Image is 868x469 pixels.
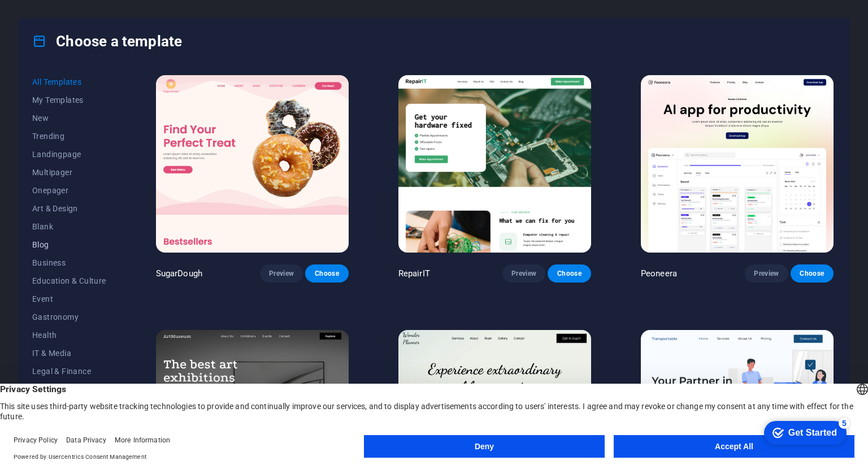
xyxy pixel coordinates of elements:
[32,127,106,145] button: Trending
[156,268,202,279] p: SugarDough
[9,6,92,29] div: Get Started 5 items remaining, 0% complete
[314,269,339,278] span: Choose
[32,73,106,91] button: All Templates
[84,2,95,14] div: 5
[32,91,106,109] button: My Templates
[269,269,294,278] span: Preview
[32,362,106,380] button: Legal & Finance
[32,186,106,195] span: Onepager
[398,268,430,279] p: RepairIT
[32,168,106,177] span: Multipager
[32,109,106,127] button: New
[32,258,106,267] span: Business
[745,264,788,283] button: Preview
[32,132,106,141] span: Trending
[32,163,106,181] button: Multipager
[32,331,106,340] span: Health
[32,349,106,358] span: IT & Media
[754,269,779,278] span: Preview
[641,75,834,253] img: Peoneera
[33,12,82,23] div: Get Started
[557,269,581,278] span: Choose
[32,181,106,199] button: Onepager
[32,367,106,376] span: Legal & Finance
[791,264,834,283] button: Choose
[32,276,106,285] span: Education & Culture
[32,150,106,159] span: Landingpage
[32,308,106,326] button: Gastronomy
[548,264,591,283] button: Choose
[32,145,106,163] button: Landingpage
[32,32,182,50] h4: Choose a template
[32,218,106,236] button: Blank
[800,269,824,278] span: Choose
[32,294,106,303] span: Event
[32,290,106,308] button: Event
[32,380,106,398] button: Non-Profit
[398,75,591,253] img: RepairIT
[32,77,106,86] span: All Templates
[32,254,106,272] button: Business
[156,75,349,253] img: SugarDough
[511,269,536,278] span: Preview
[32,240,106,249] span: Blog
[641,268,677,279] p: Peoneera
[32,236,106,254] button: Blog
[32,272,106,290] button: Education & Culture
[260,264,303,283] button: Preview
[32,114,106,123] span: New
[502,264,545,283] button: Preview
[32,312,106,322] span: Gastronomy
[32,344,106,362] button: IT & Media
[305,264,348,283] button: Choose
[32,326,106,344] button: Health
[32,222,106,231] span: Blank
[32,95,106,105] span: My Templates
[32,204,106,213] span: Art & Design
[32,199,106,218] button: Art & Design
